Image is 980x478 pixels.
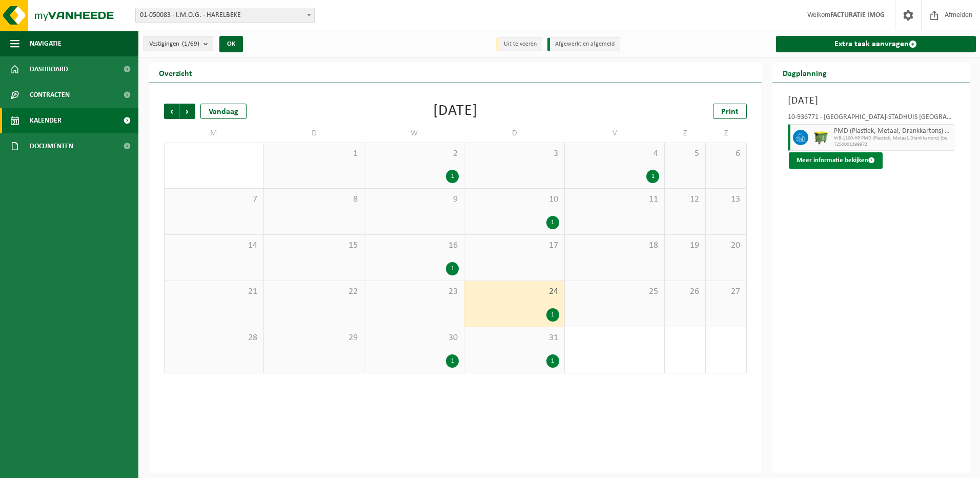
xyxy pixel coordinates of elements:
span: 18 [570,240,659,251]
span: 01-050083 - I.M.O.G. - HARELBEKE [135,8,315,23]
span: Navigatie [30,31,62,56]
span: 11 [570,194,659,205]
td: Z [665,124,706,143]
count: (1/69) [182,41,199,47]
span: Volgende [180,104,195,119]
span: Print [721,108,739,116]
span: 21 [170,286,258,297]
div: 1 [546,216,559,229]
span: WB-1100-HP PMD (Plastiek, Metaal, Drankkartons) (bedrijven) [834,135,952,142]
a: Extra taak aanvragen [776,36,976,52]
a: Print [713,104,747,119]
td: D [264,124,364,143]
span: 28 [170,332,258,344]
li: Afgewerkt en afgemeld [547,37,620,51]
img: WB-1100-HPE-GN-51 [813,130,829,145]
button: Meer informatie bekijken [789,152,883,169]
div: 1 [646,170,659,183]
span: 23 [370,286,459,297]
span: Documenten [30,133,73,159]
span: Kalender [30,108,62,133]
span: 25 [570,286,659,297]
span: 17 [469,240,559,251]
span: 27 [711,286,741,297]
span: 20 [711,240,741,251]
span: 16 [370,240,459,251]
span: 5 [670,148,700,160]
span: 29 [269,332,358,344]
div: 1 [546,308,559,322]
span: 01-050083 - I.M.O.G. - HARELBEKE [136,8,314,23]
span: 4 [570,148,659,160]
td: W [364,124,464,143]
span: 9 [370,194,459,205]
span: 26 [670,286,700,297]
h2: Dagplanning [772,63,837,83]
td: M [164,124,264,143]
strong: FACTURATIE IMOG [830,11,885,19]
span: 2 [370,148,459,160]
span: Vorige [164,104,179,119]
div: [DATE] [433,104,478,119]
li: Uit te voeren [496,37,542,51]
span: Vestigingen [149,36,199,52]
td: D [464,124,564,143]
span: 10 [469,194,559,205]
span: 8 [269,194,358,205]
span: 31 [469,332,559,344]
span: 30 [370,332,459,344]
span: 1 [570,332,659,344]
span: T250001399972 [834,142,952,148]
div: Vandaag [200,104,247,119]
span: Dashboard [30,56,68,82]
span: 30 [170,148,258,160]
div: 1 [446,354,459,368]
span: 14 [170,240,258,251]
span: 7 [170,194,258,205]
span: 19 [670,240,700,251]
div: 10-936771 - [GEOGRAPHIC_DATA]-STADHUIS [GEOGRAPHIC_DATA] - [GEOGRAPHIC_DATA] [788,114,955,124]
div: 1 [546,354,559,368]
span: 1 [269,148,358,160]
span: PMD (Plastiek, Metaal, Drankkartons) (bedrijven) [834,127,952,135]
span: 15 [269,240,358,251]
span: 3 [711,332,741,344]
span: 13 [711,194,741,205]
div: 1 [446,170,459,183]
span: 3 [469,148,559,160]
h3: [DATE] [788,93,955,109]
td: V [565,124,665,143]
span: 6 [711,148,741,160]
span: 2 [670,332,700,344]
span: 24 [469,286,559,297]
button: Vestigingen(1/69) [144,36,213,51]
span: Contracten [30,82,70,108]
td: Z [706,124,747,143]
button: OK [219,36,243,52]
h2: Overzicht [149,63,202,83]
div: 1 [446,262,459,275]
span: 22 [269,286,358,297]
span: 12 [670,194,700,205]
